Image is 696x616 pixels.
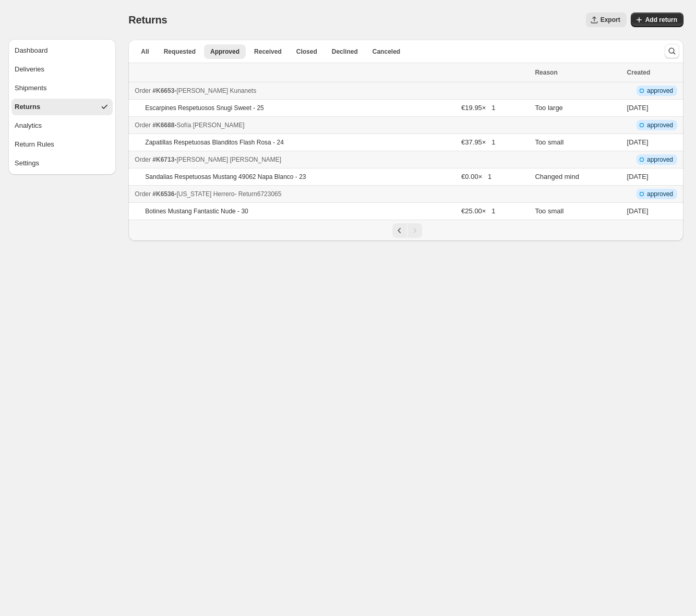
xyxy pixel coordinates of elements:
[128,220,683,241] nav: Pagination
[627,173,649,180] time: Saturday, August 23, 2025 at 5:03:47 PM
[152,190,174,198] span: #K6536
[135,190,151,198] span: Order
[461,207,495,215] span: €25.00 × 1
[15,102,40,112] div: Returns
[135,120,529,130] div: -
[647,87,673,95] span: approved
[15,64,44,75] div: Deliveries
[601,16,620,24] span: Export
[627,207,649,215] time: Friday, August 15, 2025 at 2:34:21 PM
[631,13,683,27] button: Add return
[135,189,529,199] div: -
[627,138,649,146] time: Tuesday, August 26, 2025 at 10:54:58 PM
[135,87,151,94] span: Order
[176,122,244,129] span: Sofía [PERSON_NAME]
[152,156,174,163] span: #K6713
[461,138,495,146] span: €37.95 × 1
[11,136,113,153] button: Return Rules
[128,14,167,26] span: Returns
[645,16,677,24] span: Add return
[586,13,627,27] button: Export
[145,207,248,215] p: Botines Mustang Fantastic Nude - 30
[210,47,239,56] span: Approved
[647,121,673,129] span: approved
[647,190,673,198] span: approved
[15,158,39,168] div: Settings
[11,61,113,78] button: Deliveries
[332,47,358,56] span: Declined
[647,155,673,164] span: approved
[15,120,42,131] div: Analytics
[141,47,149,56] span: All
[11,80,113,96] button: Shipments
[145,138,283,147] p: Zapatillas Respetuosas Blanditos Flash Rosa - 24
[11,99,113,115] button: Returns
[135,86,529,96] div: -
[145,173,306,181] p: Sandalias Respetuosas Mustang 49062 Napa Blanco - 23
[532,203,623,220] td: Too small
[234,190,281,198] span: - Return 6723065
[535,69,557,76] span: Reason
[152,122,174,129] span: #K6688
[532,168,623,186] td: Changed mind
[135,156,151,163] span: Order
[164,47,196,56] span: Requested
[176,87,256,94] span: [PERSON_NAME] Kunanets
[532,134,623,151] td: Too small
[15,45,48,56] div: Dashboard
[461,173,491,180] span: €0.00 × 1
[135,122,151,129] span: Order
[176,190,234,198] span: [US_STATE] Herrero
[461,104,495,112] span: €19.95 × 1
[152,87,174,94] span: #K6653
[11,155,113,172] button: Settings
[665,44,679,58] button: Search and filter results
[11,117,113,134] button: Analytics
[392,223,407,238] button: Previous
[532,100,623,117] td: Too large
[135,154,529,165] div: -
[627,69,651,76] span: Created
[11,42,113,59] button: Dashboard
[176,156,281,163] span: [PERSON_NAME] [PERSON_NAME]
[254,47,282,56] span: Received
[145,104,263,112] p: Escarpines Respetuosos Snugi Sweet - 25
[373,47,400,56] span: Canceled
[296,47,317,56] span: Closed
[15,83,46,93] div: Shipments
[627,104,649,112] time: Thursday, August 28, 2025 at 12:47:29 PM
[15,139,54,150] div: Return Rules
